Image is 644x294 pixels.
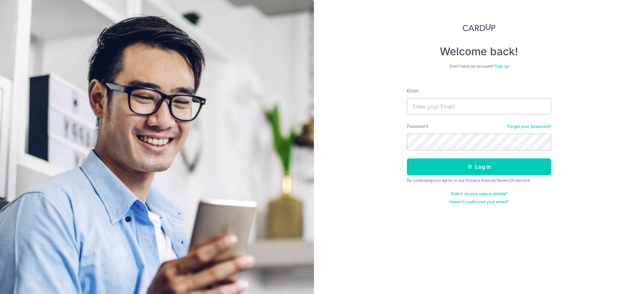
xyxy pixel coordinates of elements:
[451,191,507,197] a: Didn't receive unlock details?
[407,123,428,130] label: Password
[407,158,551,175] button: Log in
[449,199,508,205] a: Haven't confirmed your email?
[407,178,551,183] div: By continuing you agree to our &
[407,87,418,94] label: Email
[466,178,493,183] a: Privacy Policy
[463,23,495,31] img: CardUp Logo
[407,98,551,115] input: Enter your Email
[507,124,551,129] a: Forgot your password?
[407,64,551,69] div: Don’t have an account?
[496,178,530,183] a: Terms Of Service
[495,64,509,69] a: Sign up
[407,45,551,58] h4: Welcome back!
